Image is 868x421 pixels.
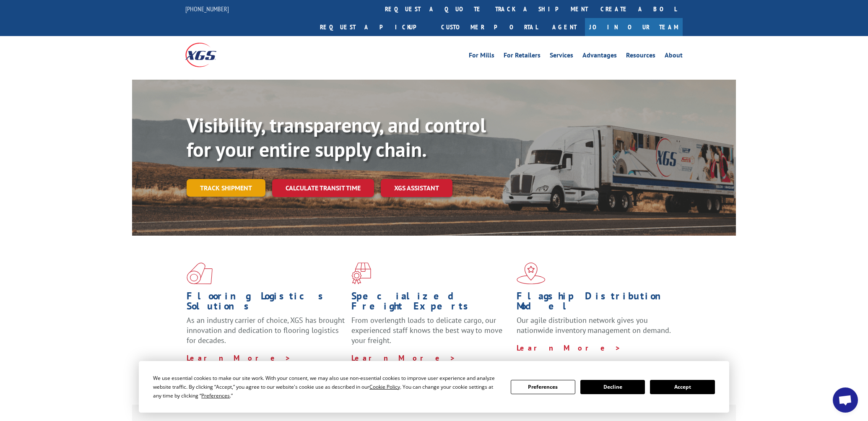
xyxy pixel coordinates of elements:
a: Track shipment [187,179,265,197]
a: Request a pickup [314,18,435,36]
p: From overlength loads to delicate cargo, our experienced staff knows the best way to move your fr... [351,315,510,353]
h1: Flooring Logistics Solutions [187,291,345,315]
b: Visibility, transparency, and control for your entire supply chain. [187,112,486,162]
span: Cookie Policy [369,383,400,390]
span: Preferences [201,392,230,399]
a: Learn More > [187,353,291,363]
a: Resources [626,52,655,61]
a: Learn More > [351,353,456,363]
a: Calculate transit time [272,179,374,197]
span: Our agile distribution network gives you nationwide inventory management on demand. [517,315,671,335]
div: We use essential cookies to make our site work. With your consent, we may also use non-essential ... [153,374,500,400]
div: Cookie Consent Prompt [139,361,729,413]
a: Join Our Team [585,18,683,36]
img: xgs-icon-flagship-distribution-model-red [517,262,546,284]
img: xgs-icon-focused-on-flooring-red [351,262,371,284]
a: About [665,52,683,61]
button: Accept [650,380,715,394]
button: Decline [580,380,645,394]
a: Advantages [582,52,617,61]
a: Learn More > [517,343,621,353]
span: As an industry carrier of choice, XGS has brought innovation and dedication to flooring logistics... [187,315,345,345]
div: Open chat [833,387,858,413]
a: For Mills [469,52,494,61]
a: Customer Portal [435,18,544,36]
h1: Specialized Freight Experts [351,291,510,315]
a: Services [550,52,573,61]
button: Preferences [511,380,575,394]
a: [PHONE_NUMBER] [185,5,229,13]
a: For Retailers [504,52,541,61]
h1: Flagship Distribution Model [517,291,675,315]
a: Agent [544,18,585,36]
a: XGS ASSISTANT [381,179,452,197]
img: xgs-icon-total-supply-chain-intelligence-red [187,262,213,284]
